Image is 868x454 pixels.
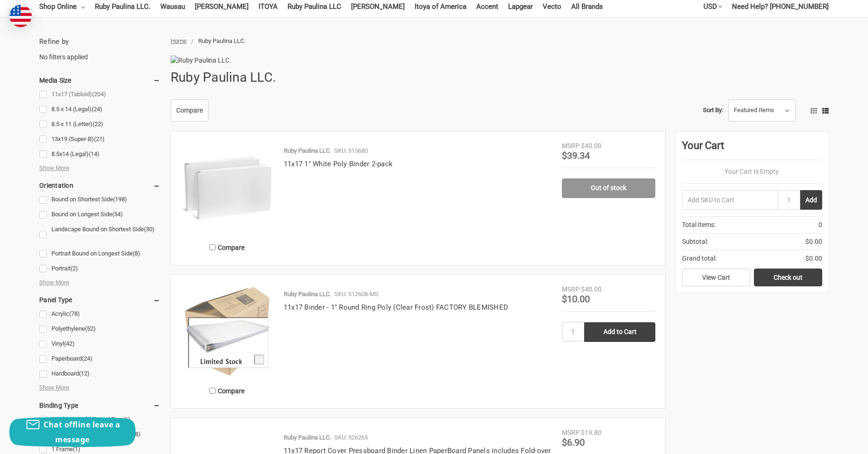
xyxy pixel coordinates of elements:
span: (14) [89,150,100,157]
a: 11x17 (Tabloid) [39,88,160,101]
span: (1) [73,446,80,453]
a: Portrait Bound on Longest Side [39,248,160,260]
div: No filters applied [39,36,160,62]
div: Your Cart [682,138,822,160]
p: SKU: 515680 [334,146,368,156]
input: Add SKU to Cart [682,190,778,210]
span: (21) [94,135,105,142]
span: (198) [113,196,127,203]
button: Add [800,190,822,210]
a: 0.50" (1/2 inch) Round Ring [39,413,160,426]
a: Check out [754,269,822,286]
a: Portrait [39,262,160,275]
img: Ruby Paulina LLC. [171,56,259,65]
span: $40.00 [581,285,602,293]
a: View Cart [682,269,750,286]
span: (8) [133,431,141,438]
span: $39.34 [562,150,590,161]
img: 11x17 1" White Poly Binder 2-pack [180,141,274,234]
button: Chat offline leave a message [9,417,136,447]
p: Your Cart Is Empty. [682,167,822,177]
h5: Refine by [39,36,160,47]
img: duty and tax information for United States [9,5,32,27]
iframe: Google Customer Reviews [791,429,868,454]
a: 8.5 x 14 (Legal) [39,103,160,116]
a: Bound on Shortest Side [39,193,160,206]
span: Chat offline leave a message [43,419,120,445]
p: Ruby Paulina LLC. [284,433,331,442]
p: Ruby Paulina LLC. [284,146,331,156]
h5: Binding Type [39,400,160,411]
span: $40.00 [581,142,602,149]
span: (24) [82,355,93,362]
span: Grand total: [682,254,717,263]
label: Compare [180,240,274,255]
input: Compare [209,388,215,394]
span: (24) [92,106,102,113]
span: $6.90 [562,437,585,448]
img: 11x17 Binder - 1" Round Ring Poly (Clear Frost) FACTORY BLEMISHED [180,284,274,378]
span: (22) [93,121,103,128]
label: Sort By: [703,103,723,117]
span: (54) [112,211,123,218]
a: Compare [171,99,208,122]
span: Total Items: [682,220,716,230]
span: (8) [133,250,140,257]
p: SKU: 512608-MS [334,290,379,299]
span: (30) [144,226,155,233]
a: 8.5x14 (Legal) [39,148,160,161]
span: (52) [85,325,96,332]
p: SKU: 526265 [334,433,368,442]
div: MSRP [562,141,580,151]
span: $0.00 [805,237,822,247]
a: Bound on Longest Side [39,208,160,221]
a: 11x17 Binder - 1" Round Ring Poly (Clear Frost) FACTORY BLEMISHED [284,303,508,312]
a: Paperboard [39,353,160,365]
span: Ruby Paulina LLC. [198,37,245,44]
h5: Media Size [39,75,160,86]
a: Vinyl [39,338,160,350]
a: 8.5 x 11 (Letter) [39,118,160,131]
a: 11x17 1" White Poly Binder 2-pack [284,160,393,168]
span: (78) [69,310,80,317]
a: Landscape Bound on Shortest Side [39,223,160,245]
a: Polyethylene [39,323,160,335]
h1: Ruby Paulina LLC. [171,65,276,90]
input: Add to Cart [584,322,655,342]
a: Out of stock [562,178,655,198]
div: MSRP [562,428,580,438]
span: (12) [79,370,90,377]
input: Compare [209,244,215,250]
span: $19.80 [581,429,602,436]
span: (204) [92,91,106,98]
span: (2) [71,265,78,272]
span: Show More [39,278,69,287]
span: Show More [39,163,69,173]
a: Hardboard [39,368,160,380]
span: 0 [818,220,822,230]
span: Show More [39,383,69,392]
h5: Orientation [39,180,160,191]
span: Subtotal: [682,237,708,247]
label: Compare [180,383,274,398]
a: Home [171,37,187,44]
span: $10.00 [562,293,590,305]
span: $0.00 [805,254,822,263]
div: MSRP [562,284,580,294]
a: Acrylic [39,308,160,320]
span: (42) [64,340,75,347]
h5: Panel Type [39,294,160,305]
a: 13x19 (Super-B) [39,133,160,146]
p: Ruby Paulina LLC. [284,290,331,299]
